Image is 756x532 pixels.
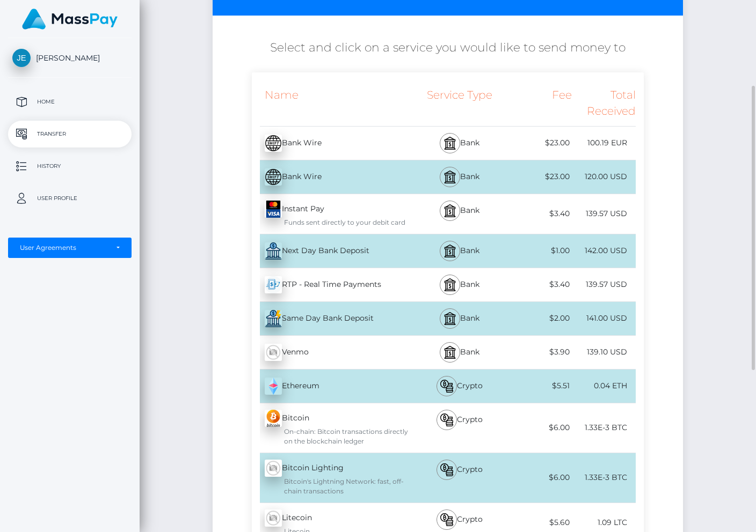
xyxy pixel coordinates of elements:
div: $3.40 [508,202,572,226]
div: $2.00 [508,306,572,330]
p: Transfer [12,126,127,142]
div: Bank [412,234,508,268]
img: bitcoin.svg [440,413,453,426]
img: wcGC+PCrrIMMAAAAABJRU5ErkJggg== [265,276,282,293]
div: 0.04 ETH [572,374,636,398]
a: History [8,153,132,180]
img: bank.svg [444,312,456,325]
div: Instant Pay [252,194,412,234]
div: Venmo [252,337,412,367]
p: History [12,158,127,174]
img: bank.svg [444,245,456,257]
p: User Profile [12,190,127,206]
div: Bank Wire [252,162,412,192]
img: wMhJQYtZFAryAAAAABJRU5ErkJggg== [265,509,282,527]
div: Name [252,80,412,126]
div: Next Day Bank Deposit [252,236,412,266]
img: E16AAAAAElFTkSuQmCC [265,135,282,152]
img: MassPay [22,9,118,29]
div: 100.19 EUR [572,131,636,155]
div: Crypto [412,403,508,453]
div: 1.33E-3 BTC [572,416,636,440]
img: QwWugUCNyICDhMjofT14yaqUfddCM6mkz1jyhlzQJMfnoYLnQKBG4sBBx5acn+Idg5zKpHvf4PMFFwNoJ2cDAAAAAASUVORK5... [265,201,282,218]
a: Transfer [8,121,132,147]
div: Bank [412,127,508,160]
img: z+HV+S+XklAdAAAAABJRU5ErkJggg== [265,378,282,395]
div: Ethereum [252,371,412,401]
div: $23.00 [508,131,572,155]
a: Home [8,88,132,115]
div: Service Type [412,80,508,126]
img: wMhJQYtZFAryAAAAABJRU5ErkJggg== [265,344,282,361]
div: 139.10 USD [572,340,636,364]
div: Same Day Bank Deposit [252,304,412,334]
div: $3.40 [508,272,572,297]
div: $6.00 [508,465,572,490]
div: Bitcoin's Lightning Network: fast, off-chain transactions [265,477,412,496]
img: uObGLS8Ltq9ceZQwppFW9RMbi2NbuedY4gAAAABJRU5ErkJggg== [265,310,282,327]
img: bank.svg [444,346,456,359]
div: Bank [412,160,508,194]
div: $23.00 [508,165,572,189]
div: User Agreements [20,243,108,252]
div: $3.90 [508,340,572,364]
div: 141.00 USD [572,306,636,330]
div: On-chain: Bitcoin transactions directly on the blockchain ledger [265,427,412,446]
div: RTP - Real Time Payments [252,270,412,300]
div: 1.33E-3 BTC [572,465,636,490]
div: Bank [412,302,508,335]
div: Crypto [412,370,508,403]
div: 139.57 USD [572,202,636,226]
img: 8MxdlsaCuGbAAAAAElFTkSuQmCC [265,242,282,260]
img: bitcoin.svg [440,513,453,526]
img: wMhJQYtZFAryAAAAABJRU5ErkJggg== [265,460,282,477]
div: 142.00 USD [572,239,636,263]
h5: Select and click on a service you would like to send money to [221,40,675,56]
div: Bank Wire [252,128,412,158]
div: $6.00 [508,416,572,440]
div: 120.00 USD [572,165,636,189]
p: Home [12,94,127,110]
img: bank.svg [444,171,456,183]
a: User Profile [8,185,132,212]
div: Fee [508,80,572,126]
div: Bitcoin [252,403,412,453]
img: bitcoin.svg [440,380,453,393]
div: Bank [412,268,508,301]
img: zxlM9hkiQ1iKKYMjuOruv9zc3NfAFPM+lQmnX+Hwj+0b3s+QqDAAAAAElFTkSuQmCC [265,410,282,427]
div: Bank [412,194,508,234]
div: Bank [412,336,508,369]
div: Funds sent directly to your debit card [265,218,412,227]
div: 139.57 USD [572,272,636,297]
img: E16AAAAAElFTkSuQmCC [265,168,282,186]
button: User Agreements [8,238,132,258]
img: bitcoin.svg [440,463,453,476]
div: Bitcoin Lighting [252,453,412,503]
img: bank.svg [444,278,456,291]
div: $1.00 [508,239,572,263]
img: bank.svg [444,137,456,150]
div: Crypto [412,453,508,503]
div: $5.51 [508,374,572,398]
div: Total Received [572,80,636,126]
span: [PERSON_NAME] [8,53,132,63]
img: bank.svg [444,204,456,217]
